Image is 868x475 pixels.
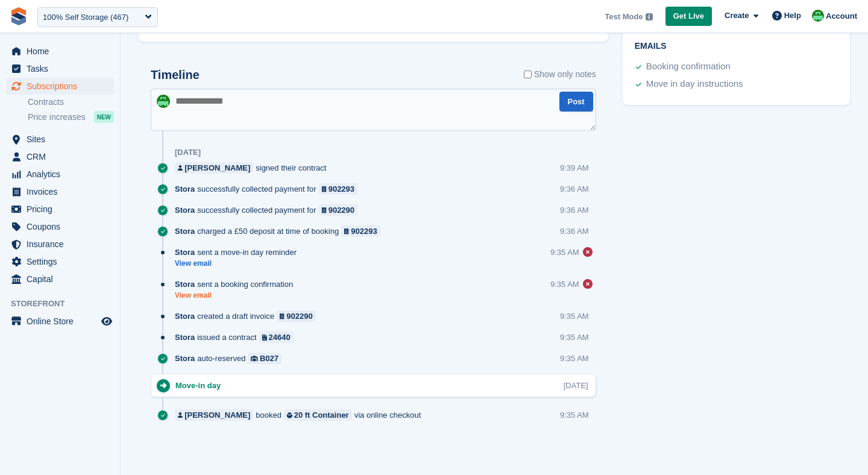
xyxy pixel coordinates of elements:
label: Show only notes [524,68,596,81]
div: [PERSON_NAME] [184,162,250,174]
span: Settings [27,253,99,270]
a: menu [6,131,114,148]
span: Price increases [28,112,86,123]
span: Analytics [27,166,99,183]
span: Account [826,10,857,22]
h2: Timeline [151,68,200,82]
a: 902293 [341,225,380,237]
span: Get Live [673,10,704,22]
span: Stora [175,310,195,322]
a: View email [175,259,303,269]
div: issued a contract [175,332,300,343]
button: Post [559,92,593,112]
div: auto-reserved [175,353,288,364]
a: [PERSON_NAME] [175,162,253,174]
div: Move-in day [175,380,227,391]
div: 9:39 AM [560,162,589,174]
div: [DATE] [564,380,588,391]
a: Contracts [28,96,114,108]
div: 9:35 AM [550,247,579,258]
div: 902290 [286,310,312,322]
a: menu [6,183,114,200]
input: Show only notes [524,68,532,81]
div: 24640 [269,332,291,343]
a: 902290 [319,204,358,216]
div: booked via online checkout [175,409,427,421]
span: CRM [27,148,99,165]
img: icon-info-grey-7440780725fd019a000dd9b08b2336e03edf1995a4989e88bcd33f0948082b44.svg [646,13,653,20]
span: Sites [27,131,99,148]
a: View email [175,291,299,301]
span: Subscriptions [27,78,99,95]
span: Create [725,10,749,22]
a: B027 [248,353,281,364]
a: Price increases NEW [28,110,114,124]
a: menu [6,253,114,270]
span: Stora [175,247,195,258]
span: Stora [175,204,195,216]
a: 24640 [259,332,294,343]
div: 9:35 AM [560,353,589,364]
div: charged a £50 deposit at time of booking [175,225,386,237]
div: [DATE] [175,148,201,157]
div: signed their contract [175,162,332,174]
span: Capital [27,271,99,288]
h2: Emails [635,42,838,51]
img: stora-icon-8386f47178a22dfd0bd8f6a31ec36ba5ce8667c1dd55bd0f319d3a0aa187defe.svg [10,7,28,25]
a: menu [6,60,114,77]
div: 20 ft Container [294,409,349,421]
a: Preview store [99,314,114,329]
div: 9:35 AM [560,332,589,343]
div: Booking confirmation [646,60,731,74]
span: Coupons [27,218,99,235]
img: Laura Carlisle [812,10,824,22]
span: Storefront [11,298,120,310]
div: B027 [260,353,278,364]
a: menu [6,43,114,60]
a: menu [6,148,114,165]
span: Home [27,43,99,60]
span: Stora [175,332,195,343]
div: [PERSON_NAME] [184,409,250,421]
div: sent a move-in day reminder [175,247,303,258]
span: Insurance [27,236,99,253]
span: Test Mode [605,11,643,23]
a: menu [6,78,114,95]
a: menu [6,271,114,288]
img: Laura Carlisle [157,95,170,108]
div: 9:36 AM [560,204,589,216]
div: 902293 [329,183,354,195]
div: 100% Self Storage (467) [43,11,128,24]
span: Stora [175,278,195,290]
a: Get Live [665,7,712,27]
a: menu [6,313,114,330]
div: 9:35 AM [560,310,589,322]
span: Stora [175,183,195,195]
a: [PERSON_NAME] [175,409,253,421]
span: Invoices [27,183,99,200]
div: sent a booking confirmation [175,278,299,290]
div: 9:35 AM [560,409,589,421]
span: Online Store [27,313,99,330]
div: 902293 [351,225,377,237]
div: successfully collected payment for [175,183,363,195]
div: Move in day instructions [646,77,743,92]
a: 20 ft Container [284,409,352,421]
div: 9:36 AM [560,225,589,237]
a: menu [6,166,114,183]
div: created a draft invoice [175,310,322,322]
div: 9:36 AM [560,183,589,195]
span: Stora [175,353,195,364]
span: Stora [175,225,195,237]
a: 902293 [319,183,358,195]
a: menu [6,236,114,253]
a: menu [6,218,114,235]
div: successfully collected payment for [175,204,363,216]
a: menu [6,201,114,218]
div: 902290 [329,204,354,216]
div: 9:35 AM [550,278,579,290]
div: NEW [94,111,114,123]
span: Help [784,10,801,22]
a: 902290 [277,310,316,322]
span: Tasks [27,60,99,77]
